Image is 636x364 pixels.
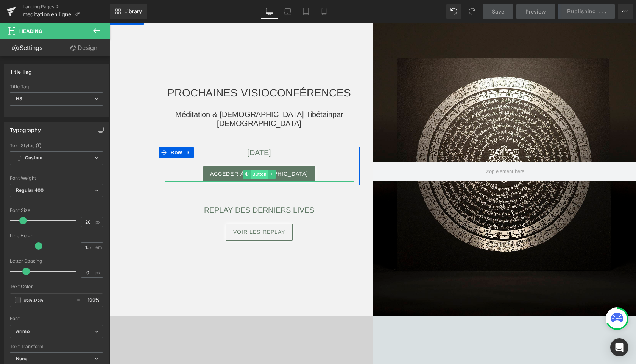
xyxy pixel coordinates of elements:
span: Row [59,124,75,135]
div: Open Intercom Messenger [610,338,628,356]
span: REPLAY DES DERNIERS LIVES [95,183,205,191]
div: Font [10,316,103,321]
a: Landing Pages [23,4,110,10]
span: Méditation & [DEMOGRAPHIC_DATA] Tibétain [66,87,223,96]
div: Text Color [10,284,103,289]
div: Title Tag [10,64,32,75]
button: Undo [446,4,461,19]
span: Button [141,147,159,156]
span: em [95,245,102,250]
input: Color [24,296,72,304]
span: Heading [19,28,42,34]
div: Font Size [10,208,103,213]
a: Mobile [315,4,333,19]
div: Font Weight [10,176,103,181]
a: Tablet [297,4,315,19]
b: H3 [16,96,22,101]
div: Typography [10,123,41,133]
span: px [95,219,102,224]
a: Design [56,39,111,56]
div: Text Styles [10,142,103,148]
a: New Library [110,4,147,19]
i: Arimo [16,328,30,335]
a: Laptop [279,4,297,19]
a: Preview [516,4,555,19]
div: Text Transform [10,344,103,349]
button: More [618,4,633,19]
div: Title Tag [10,84,103,89]
b: Regular 400 [16,187,44,193]
b: None [16,356,28,361]
span: Preview [525,8,546,16]
span: Library [124,8,142,15]
div: % [84,294,103,307]
span: [DATE] [138,126,162,134]
a: ACCÉDER À [GEOGRAPHIC_DATA] [94,143,206,159]
a: Desktop [260,4,279,19]
span: px [95,270,102,275]
a: Expand / Collapse [158,147,166,156]
b: Custom [25,155,42,161]
div: Letter Spacing [10,258,103,264]
span: VOIR LES REPLAY [124,206,176,212]
span: par [DEMOGRAPHIC_DATA] [108,87,234,105]
button: Redo [465,4,480,19]
span: meditation en ligne [23,11,71,17]
span: Save [492,8,504,16]
span: ACCÉDER À [GEOGRAPHIC_DATA] [101,148,199,154]
a: VOIR LES REPLAY [116,201,184,218]
a: Expand / Collapse [75,124,84,135]
span: PROCHAINES VISIOCONFÉRENCES [58,64,242,76]
div: Line Height [10,233,103,238]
